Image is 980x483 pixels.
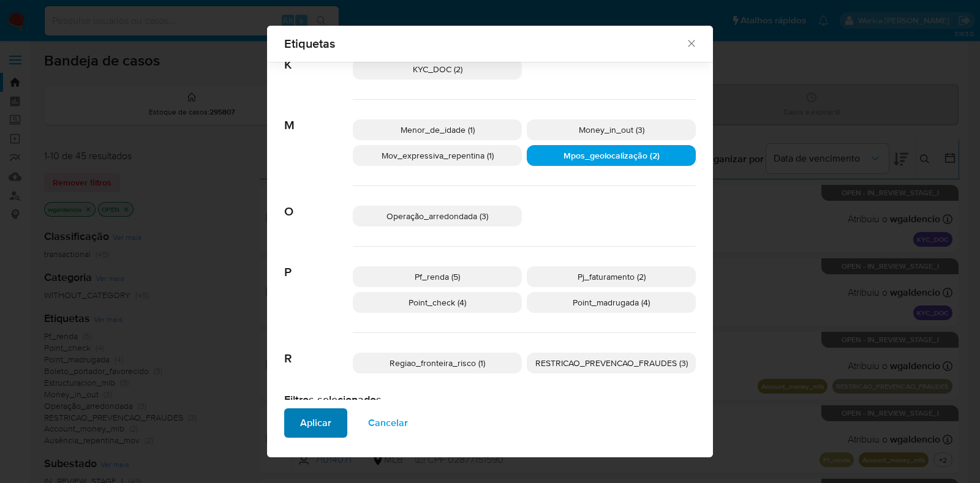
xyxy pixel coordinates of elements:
span: Etiquetas [284,37,685,50]
span: Cancelar [368,410,408,436]
span: Money_in_out (3) [579,124,644,136]
span: RESTRICAO_PREVENCAO_FRAUDES (3) [535,357,688,369]
span: O [284,186,353,219]
button: Aplicar [284,408,347,438]
div: Mpos_geolocalização (2) [527,145,696,166]
div: Menor_de_idade (1) [353,119,522,140]
span: Mov_expressiva_repentina (1) [382,149,494,162]
button: Cancelar [352,408,424,438]
span: M [284,100,353,133]
span: Point_madrugada (4) [573,296,650,309]
div: RESTRICAO_PREVENCAO_FRAUDES (3) [527,353,696,373]
span: Aplicar [300,410,331,436]
div: Point_madrugada (4) [527,292,696,313]
div: Mov_expressiva_repentina (1) [353,145,522,166]
button: Fechar [685,37,696,48]
span: Menor_de_idade (1) [401,124,475,136]
span: R [284,333,353,366]
div: Pf_renda (5) [353,266,522,287]
span: KYC_DOC (2) [413,63,462,75]
div: Operação_arredondada (3) [353,206,522,227]
span: Point_check (4) [409,296,466,309]
span: Pj_faturamento (2) [578,271,646,283]
h2: Filtros selecionados [284,393,696,406]
div: Regiao_fronteira_risco (1) [353,353,522,373]
div: Point_check (4) [353,292,522,313]
span: Pf_renda (5) [415,271,460,283]
span: Mpos_geolocalização (2) [563,149,660,162]
span: Regiao_fronteira_risco (1) [390,357,485,369]
span: Operação_arredondada (3) [386,210,488,222]
div: Money_in_out (3) [527,119,696,140]
div: KYC_DOC (2) [353,59,522,80]
span: P [284,247,353,280]
div: Pj_faturamento (2) [527,266,696,287]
